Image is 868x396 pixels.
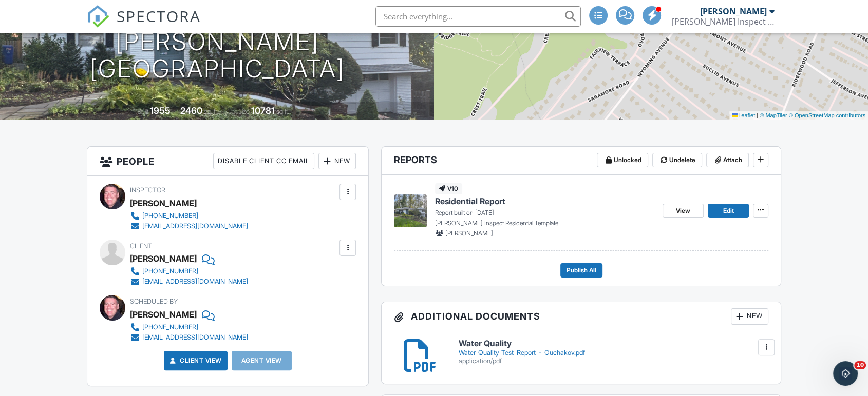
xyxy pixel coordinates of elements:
a: SPECTORA [87,14,201,35]
a: Leaflet [732,112,755,118]
span: sq.ft. [276,108,289,115]
div: Disable Client CC Email [213,153,314,169]
span: Client [130,242,152,250]
div: [PERSON_NAME] [700,6,767,16]
div: [EMAIL_ADDRESS][DOMAIN_NAME] [142,333,248,342]
input: Search everything... [375,6,581,27]
span: 10 [854,361,866,369]
a: [PHONE_NUMBER] [130,266,248,276]
span: | [757,112,758,118]
div: Ken Inspect llc [672,16,775,27]
span: SPECTORA [117,5,201,27]
div: [EMAIL_ADDRESS][DOMAIN_NAME] [142,222,248,230]
a: [PHONE_NUMBER] [130,211,248,221]
a: [EMAIL_ADDRESS][DOMAIN_NAME] [130,276,248,287]
div: New [731,308,768,325]
h3: Additional Documents [382,302,781,331]
div: 1955 [150,105,171,116]
div: application/pdf [459,357,768,365]
span: sq. ft. [204,108,218,115]
a: [EMAIL_ADDRESS][DOMAIN_NAME] [130,221,248,231]
span: Built [137,108,148,115]
h6: Water Quality [459,339,768,348]
div: Water_Quality_Test_Report_-_Ouchakov.pdf [459,349,768,357]
div: New [318,153,356,169]
a: Water Quality Water_Quality_Test_Report_-_Ouchakov.pdf application/pdf [459,339,768,365]
a: © MapTiler [760,112,787,118]
div: [PHONE_NUMBER] [142,267,198,275]
img: The Best Home Inspection Software - Spectora [87,5,109,28]
a: © OpenStreetMap contributors [789,112,865,118]
a: Client View [167,355,222,366]
div: 2460 [180,105,202,116]
span: Inspector [130,186,165,194]
div: [PHONE_NUMBER] [142,212,198,220]
div: [PERSON_NAME] [130,195,197,211]
iframe: Intercom live chat [833,361,858,386]
div: [PERSON_NAME] [130,307,197,322]
a: [PHONE_NUMBER] [130,322,248,332]
span: Lot Size [228,108,250,115]
span: Scheduled By [130,298,178,305]
h3: People [87,147,368,176]
div: [PHONE_NUMBER] [142,323,198,331]
div: [PERSON_NAME] [130,251,197,266]
div: 10781 [251,105,275,116]
div: [EMAIL_ADDRESS][DOMAIN_NAME] [142,278,248,286]
a: [EMAIL_ADDRESS][DOMAIN_NAME] [130,332,248,343]
h1: [STREET_ADDRESS][PERSON_NAME] [GEOGRAPHIC_DATA] [16,1,418,82]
